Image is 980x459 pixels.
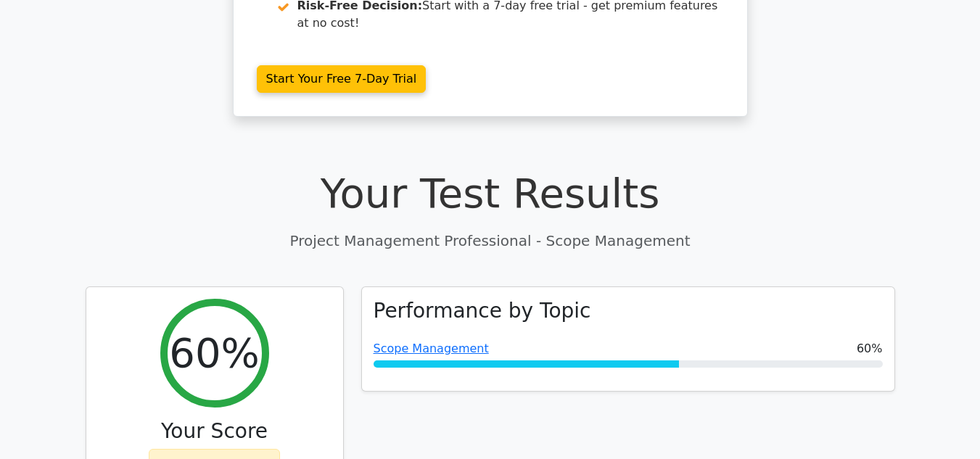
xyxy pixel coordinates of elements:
[857,340,883,357] span: 60%
[169,328,259,377] h2: 60%
[98,419,332,444] h3: Your Score
[374,342,489,355] a: Scope Management
[257,65,427,93] a: Start Your Free 7-Day Trial
[86,230,895,252] p: Project Management Professional - Scope Management
[374,299,591,323] h3: Performance by Topic
[86,169,895,218] h1: Your Test Results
